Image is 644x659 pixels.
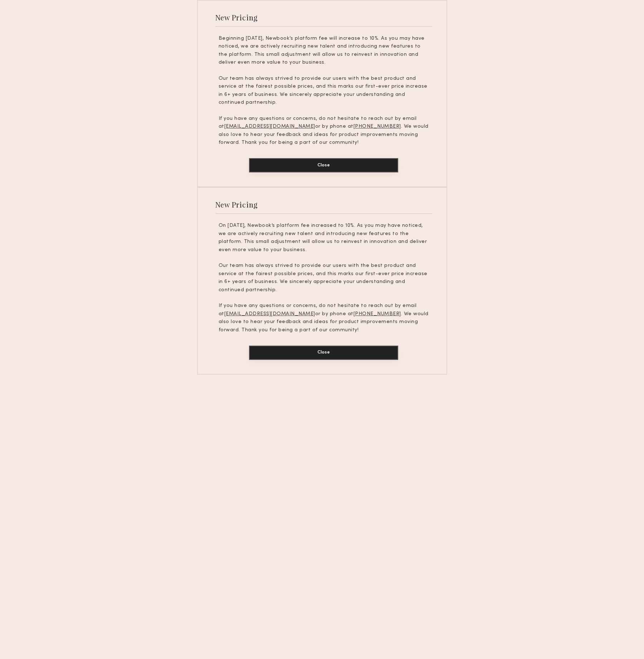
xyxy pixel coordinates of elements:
p: On [DATE], Newbook’s platform fee increased to 10%. As you may have noticed, we are actively recr... [219,222,429,254]
div: New Pricing [215,13,258,22]
p: Our team has always strived to provide our users with the best product and service at the fairest... [219,262,429,294]
u: [PHONE_NUMBER] [353,124,401,129]
p: Our team has always strived to provide our users with the best product and service at the fairest... [219,75,429,107]
div: New Pricing [215,200,258,209]
p: If you have any questions or concerns, do not hesitate to reach out by email at or by phone at . ... [219,302,429,334]
p: If you have any questions or concerns, do not hesitate to reach out by email at or by phone at . ... [219,115,429,147]
u: [PHONE_NUMBER] [353,312,401,316]
button: Close [249,158,398,172]
p: Beginning [DATE], Newbook’s platform fee will increase to 10%. As you may have noticed, we are ac... [219,35,429,67]
button: Close [249,346,398,360]
u: [EMAIL_ADDRESS][DOMAIN_NAME] [224,124,315,129]
u: [EMAIL_ADDRESS][DOMAIN_NAME] [224,312,315,316]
